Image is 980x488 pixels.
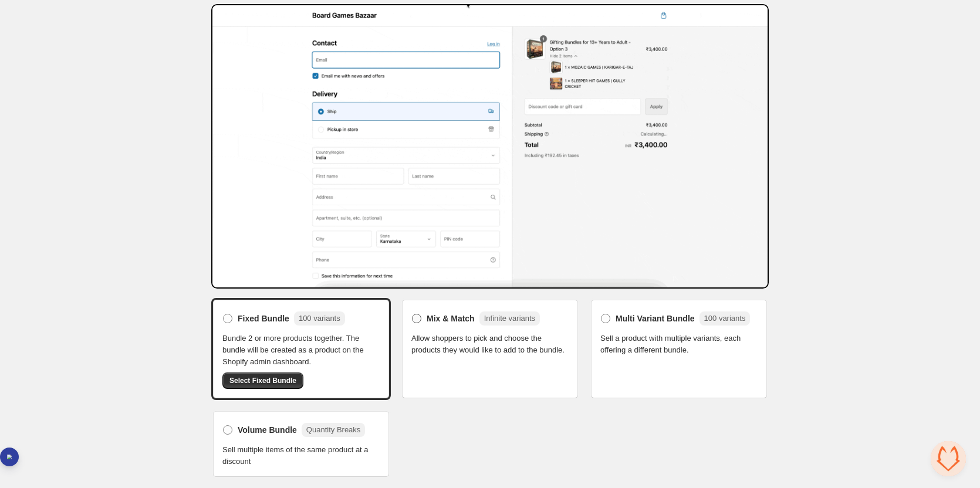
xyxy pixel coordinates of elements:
[600,333,758,356] span: Sell a product with multiple variants, each offering a different bundle.
[222,372,303,389] button: Select Fixed Bundle
[616,313,695,324] span: Multi Variant Bundle
[211,4,769,289] img: Bundle Preview
[222,333,380,368] span: Bundle 2 or more products together. The bundle will be created as a product on the Shopify admin ...
[931,441,966,476] div: Open chat
[411,333,569,356] span: Allow shoppers to pick and choose the products they would like to add to the bundle.
[306,425,361,434] span: Quantity Breaks
[238,424,297,436] span: Volume Bundle
[427,313,475,324] span: Mix & Match
[484,314,535,323] span: Infinite variants
[238,313,289,324] span: Fixed Bundle
[704,314,746,323] span: 100 variants
[222,444,380,467] span: Sell multiple items of the same product at a discount
[299,314,340,323] span: 100 variants
[229,376,296,385] span: Select Fixed Bundle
